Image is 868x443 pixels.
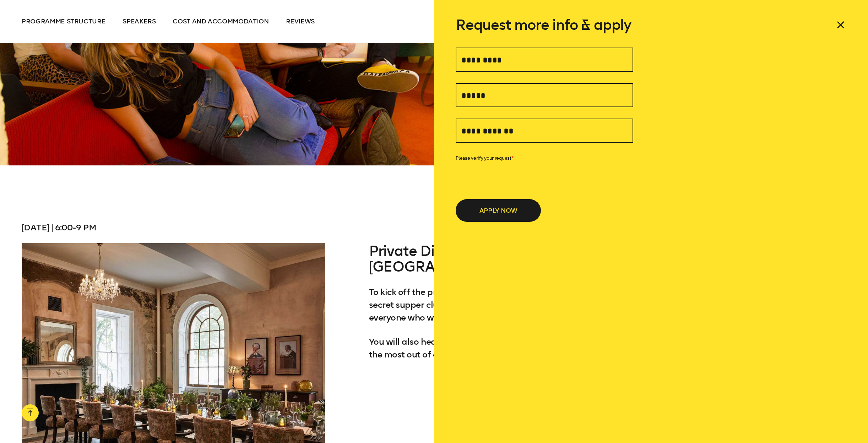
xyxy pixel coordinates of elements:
[456,154,633,162] label: Please verify your request
[286,17,315,25] span: Reviews
[369,286,673,324] p: To kick off the programme, we will host a private dinner in one of London's secret supper clubs, ...
[456,199,541,222] button: APPLY NOW
[456,164,564,191] iframe: reCAPTCHA
[22,17,105,25] span: Programme Structure
[123,17,156,25] span: Speakers
[369,335,673,361] p: You will also hear more about the programme structure and how to get the most out of every day.
[173,17,268,25] span: Cost and Accommodation
[369,243,673,274] h4: Private Dinner with the cohort at [GEOGRAPHIC_DATA]'s secret supper club.
[22,211,673,243] div: [DATE] | 6:00-9 pm
[456,17,846,33] h6: Request more info & apply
